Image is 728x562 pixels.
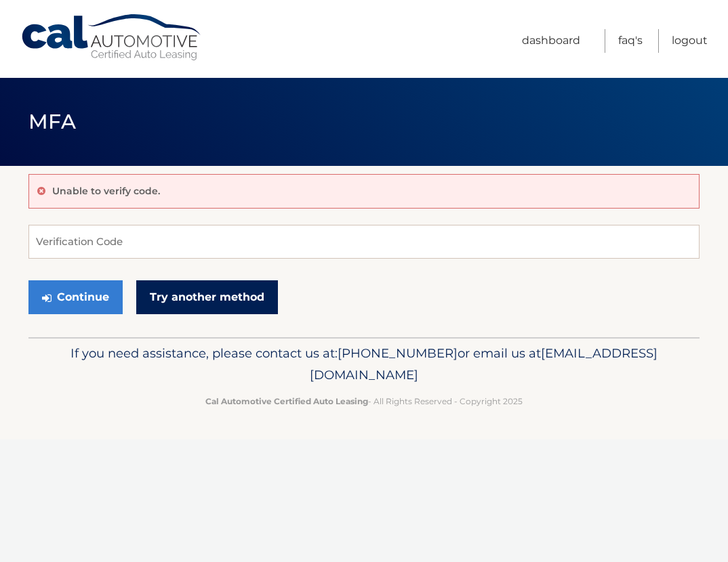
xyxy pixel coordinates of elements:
[28,225,700,259] input: Verification Code
[618,29,643,53] a: FAQ's
[49,343,679,386] p: If you need assistance, please contact us at: or email us at
[28,109,76,134] span: MFA
[205,396,368,406] strong: Cal Automotive Certified Auto Leasing
[672,29,708,53] a: Logout
[136,280,278,314] a: Try another method
[522,29,580,53] a: Dashboard
[20,14,203,62] a: Cal Automotive
[28,280,123,314] button: Continue
[49,394,679,408] p: - All Rights Reserved - Copyright 2025
[310,345,658,383] span: [EMAIL_ADDRESS][DOMAIN_NAME]
[338,345,458,361] span: [PHONE_NUMBER]
[52,185,160,197] p: Unable to verify code.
